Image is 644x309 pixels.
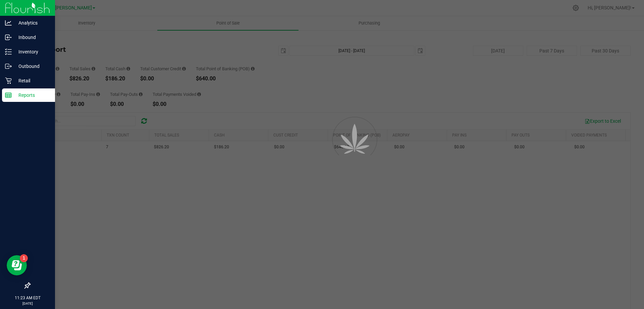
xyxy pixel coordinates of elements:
[5,34,12,41] inline-svg: Inbound
[12,62,52,70] p: Outbound
[20,254,28,262] iframe: Resource center unread badge
[12,19,52,27] p: Analytics
[12,91,52,99] p: Reports
[12,33,52,41] p: Inbound
[5,77,12,84] inline-svg: Retail
[3,295,52,301] p: 11:23 AM EDT
[12,77,52,85] p: Retail
[12,48,52,56] p: Inventory
[3,301,52,306] p: [DATE]
[5,20,12,26] inline-svg: Analytics
[5,63,12,70] inline-svg: Outbound
[7,255,27,275] iframe: Resource center
[5,92,12,99] inline-svg: Reports
[5,48,12,55] inline-svg: Inventory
